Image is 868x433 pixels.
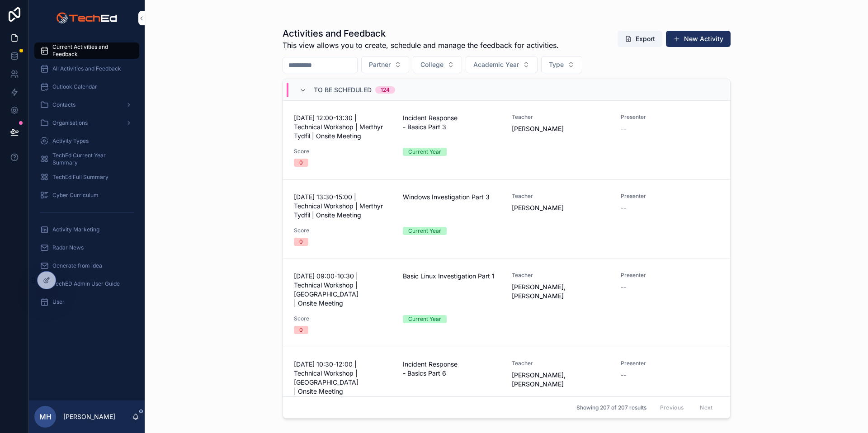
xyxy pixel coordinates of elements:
span: [DATE] 10:30-12:00 | Technical Workshop | [GEOGRAPHIC_DATA] | Onsite Meeting [294,360,392,396]
a: TechEd Full Summary [34,169,139,185]
button: Select Button [361,56,409,73]
span: Teacher [512,113,610,121]
span: Basic Linux Investigation Part 1 [403,272,501,281]
span: Presenter [621,113,719,121]
div: scrollable content [29,36,145,322]
a: Current Activities and Feedback [34,42,139,59]
span: To Be Scheduled [314,85,372,94]
img: App logo [56,11,117,25]
h1: Activities and Feedback [283,27,559,40]
span: Presenter [621,360,719,367]
a: All Activities and Feedback [34,61,139,77]
div: 0 [299,326,303,334]
span: [DATE] 09:00-10:30 | Technical Workshop | [GEOGRAPHIC_DATA] | Onsite Meeting [294,272,392,308]
span: Teacher [512,360,610,367]
span: [PERSON_NAME] [512,203,610,212]
span: TechED Admin User Guide [52,280,120,287]
div: 0 [299,238,303,246]
span: [DATE] 13:30-15:00 | Technical Workshop | Merthyr Tydfil | Onsite Meeting [294,193,392,220]
span: MH [39,411,52,422]
span: Windows Investigation Part 3 [403,193,501,202]
span: Showing 207 of 207 results [576,404,646,411]
span: Score [294,148,392,155]
span: Outlook Calendar [52,83,97,90]
p: [PERSON_NAME] [63,412,115,421]
span: -- [621,203,626,212]
a: User [34,294,139,310]
span: User [52,298,65,306]
span: College [420,60,443,69]
a: TechED Admin User Guide [34,276,139,292]
span: Generate from idea [52,262,102,269]
div: 124 [381,86,390,94]
span: All Activities and Feedback [52,65,121,72]
div: 0 [299,159,303,167]
a: Organisations [34,115,139,131]
span: Teacher [512,272,610,279]
a: [DATE] 12:00-13:30 | Technical Workshop | Merthyr Tydfil | Onsite MeetingIncident Response - Basi... [283,101,730,180]
span: [DATE] 12:00-13:30 | Technical Workshop | Merthyr Tydfil | Onsite Meeting [294,113,392,141]
span: Partner [369,60,391,69]
span: Cyber Curriculum [52,192,99,199]
span: TechEd Current Year Summary [52,152,130,166]
span: Presenter [621,272,719,279]
button: Export [618,31,662,47]
div: Current Year [408,148,441,156]
div: Current Year [408,315,441,323]
a: Cyber Curriculum [34,187,139,203]
span: Academic Year [473,60,519,69]
a: TechEd Current Year Summary [34,151,139,167]
div: Current Year [408,227,441,235]
span: This view allows you to create, schedule and manage the feedback for activities. [283,40,559,51]
span: Teacher [512,193,610,200]
button: Select Button [541,56,582,73]
a: Activity Types [34,133,139,149]
a: [DATE] 13:30-15:00 | Technical Workshop | Merthyr Tydfil | Onsite MeetingWindows Investigation Pa... [283,180,730,259]
button: Select Button [466,56,538,73]
span: Activity Marketing [52,226,99,233]
span: Presenter [621,193,719,200]
span: Current Activities and Feedback [52,43,130,58]
a: Generate from idea [34,258,139,274]
span: Incident Response - Basics Part 3 [403,113,501,132]
span: Organisations [52,119,88,127]
a: Outlook Calendar [34,79,139,95]
span: Contacts [52,101,75,108]
a: Radar News [34,240,139,256]
a: Activity Marketing [34,221,139,238]
span: [PERSON_NAME], [PERSON_NAME] [512,371,610,389]
span: Radar News [52,244,84,251]
button: New Activity [666,31,731,47]
span: [PERSON_NAME] [512,124,610,133]
span: Incident Response - Basics Part 6 [403,360,501,378]
a: [DATE] 09:00-10:30 | Technical Workshop | [GEOGRAPHIC_DATA] | Onsite MeetingBasic Linux Investiga... [283,259,730,347]
span: TechEd Full Summary [52,174,108,181]
span: Score [294,227,392,234]
a: Contacts [34,97,139,113]
span: [PERSON_NAME], [PERSON_NAME] [512,282,610,301]
span: -- [621,124,626,133]
span: Type [549,60,564,69]
button: Select Button [413,56,462,73]
span: Activity Types [52,137,89,145]
span: -- [621,282,626,292]
span: -- [621,371,626,380]
span: Score [294,315,392,322]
